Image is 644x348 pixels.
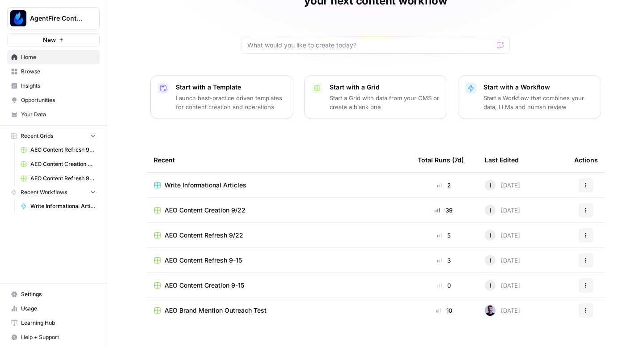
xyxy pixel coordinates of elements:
[7,33,100,47] button: New
[485,255,520,266] div: [DATE]
[165,256,242,265] span: AEO Content Refresh 9-15
[21,68,96,76] span: Browse
[7,79,100,93] a: Insights
[458,75,601,119] button: Start with a WorkflowStart a Workflow that combines your data, LLMs and human review
[17,171,100,186] a: AEO Content Refresh 9-15
[485,280,520,291] div: [DATE]
[7,316,100,330] a: Learning Hub
[485,305,520,316] div: [DATE]
[418,306,470,315] div: 10
[7,129,100,143] button: Recent Grids
[30,202,96,210] span: Write Informational Article Body
[21,319,96,327] span: Learning Hub
[483,93,593,111] p: Start a Workflow that combines your data, LLMs and human review
[330,93,440,111] p: Start a Grid with data from your CMS or create a blank one
[154,281,403,290] a: AEO Content Creation 9-15
[30,174,96,182] span: AEO Content Refresh 9-15
[7,186,100,199] button: Recent Workflows
[21,110,96,119] span: Your Data
[485,305,496,316] img: mtb5lffcyzxtxeymzlrcp6m5jts6
[7,50,100,64] a: Home
[154,306,403,315] a: AEO Brand Mention Outreach Test
[490,206,491,215] span: I
[418,206,470,215] div: 39
[165,306,267,315] span: AEO Brand Mention Outreach Test
[7,287,100,301] a: Settings
[17,143,100,157] a: AEO Content Refresh 9/22
[418,181,470,190] div: 2
[490,256,491,265] span: I
[154,181,403,190] a: Write Informational Articles
[574,148,598,172] div: Actions
[21,96,96,104] span: Opportunities
[490,281,491,290] span: I
[418,148,464,172] div: Total Runs (7d)
[165,281,244,290] span: AEO Content Creation 9-15
[485,205,520,216] div: [DATE]
[154,206,403,215] a: AEO Content Creation 9/22
[17,199,100,213] a: Write Informational Article Body
[304,75,447,119] button: Start with a GridStart a Grid with data from your CMS or create a blank one
[21,53,96,61] span: Home
[165,206,246,215] span: AEO Content Creation 9/22
[247,41,493,50] input: What would you like to create today?
[485,230,520,241] div: [DATE]
[7,93,100,107] a: Opportunities
[490,231,491,240] span: I
[154,148,403,172] div: Recent
[21,132,53,140] span: Recent Grids
[418,281,470,290] div: 0
[485,148,519,172] div: Last Edited
[21,82,96,90] span: Insights
[17,157,100,171] a: AEO Content Creation 9/22
[7,7,100,30] button: Workspace: AgentFire Content
[21,333,96,341] span: Help + Support
[154,256,403,265] a: AEO Content Refresh 9-15
[485,180,520,191] div: [DATE]
[150,75,293,119] button: Start with a TemplateLaunch best-practice driven templates for content creation and operations
[30,14,84,23] span: AgentFire Content
[165,231,243,240] span: AEO Content Refresh 9/22
[7,330,100,344] button: Help + Support
[21,188,67,196] span: Recent Workflows
[21,305,96,313] span: Usage
[43,35,56,44] span: New
[30,146,96,154] span: AEO Content Refresh 9/22
[21,290,96,298] span: Settings
[490,181,491,190] span: I
[30,160,96,168] span: AEO Content Creation 9/22
[330,83,440,92] p: Start with a Grid
[165,181,246,190] span: Write Informational Articles
[176,93,286,111] p: Launch best-practice driven templates for content creation and operations
[418,256,470,265] div: 3
[7,64,100,79] a: Browse
[154,231,403,240] a: AEO Content Refresh 9/22
[483,83,593,92] p: Start with a Workflow
[7,107,100,122] a: Your Data
[7,301,100,316] a: Usage
[176,83,286,92] p: Start with a Template
[418,231,470,240] div: 5
[10,10,26,26] img: AgentFire Content Logo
